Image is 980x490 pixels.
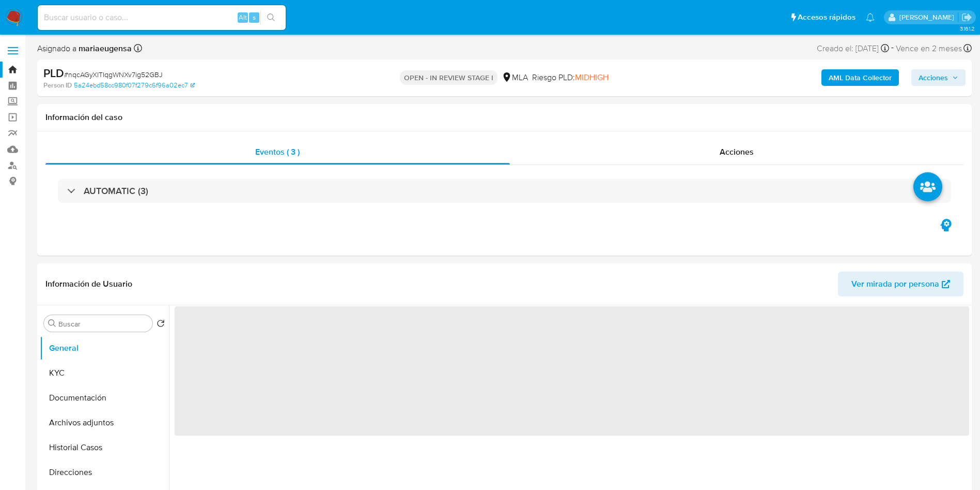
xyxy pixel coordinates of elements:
a: Notificaciones [866,13,875,22]
button: Historial Casos [40,435,169,460]
span: Accesos rápidos [798,12,855,23]
input: Buscar usuario o caso... [38,11,286,24]
button: Archivos adjuntos [40,410,169,435]
div: Creado el: [DATE] [817,41,889,55]
span: Asignado a [37,43,132,54]
b: mariaeugensa [76,42,132,54]
span: Vence en 2 meses [896,43,962,54]
span: MIDHIGH [575,71,609,83]
b: PLD [43,65,64,81]
button: Volver al orden por defecto [157,319,165,331]
b: Person ID [43,81,72,90]
a: Salir [961,12,972,23]
p: mariaeugenia.sanchez@mercadolibre.com [899,12,958,22]
button: AML Data Collector [821,69,899,86]
span: Acciones [919,69,948,86]
p: OPEN - IN REVIEW STAGE I [400,70,497,85]
b: AML Data Collector [829,69,892,86]
button: Acciones [911,69,966,86]
span: Acciones [720,146,754,158]
span: ‌ [175,306,969,436]
div: MLA [502,72,528,83]
input: Buscar [58,319,148,329]
span: # nqcAGyXlTIqgWNXv7ig52GBJ [64,69,163,80]
span: Alt [239,12,247,22]
span: s [253,12,256,22]
button: KYC [40,361,169,385]
span: Ver mirada por persona [851,272,939,296]
button: General [40,336,169,361]
h1: Información del caso [45,112,963,123]
span: Eventos ( 3 ) [255,146,300,158]
button: Direcciones [40,460,169,485]
a: 5a24ebd58cc980f07f279c6f96a02ec7 [74,81,195,90]
div: AUTOMATIC (3) [58,179,951,203]
span: Riesgo PLD: [532,72,609,83]
button: Documentación [40,385,169,410]
h1: Información de Usuario [45,279,132,289]
span: - [891,41,894,55]
h3: AUTOMATIC (3) [84,185,148,197]
button: Buscar [48,319,56,328]
button: search-icon [260,10,282,25]
button: Ver mirada por persona [838,272,963,296]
